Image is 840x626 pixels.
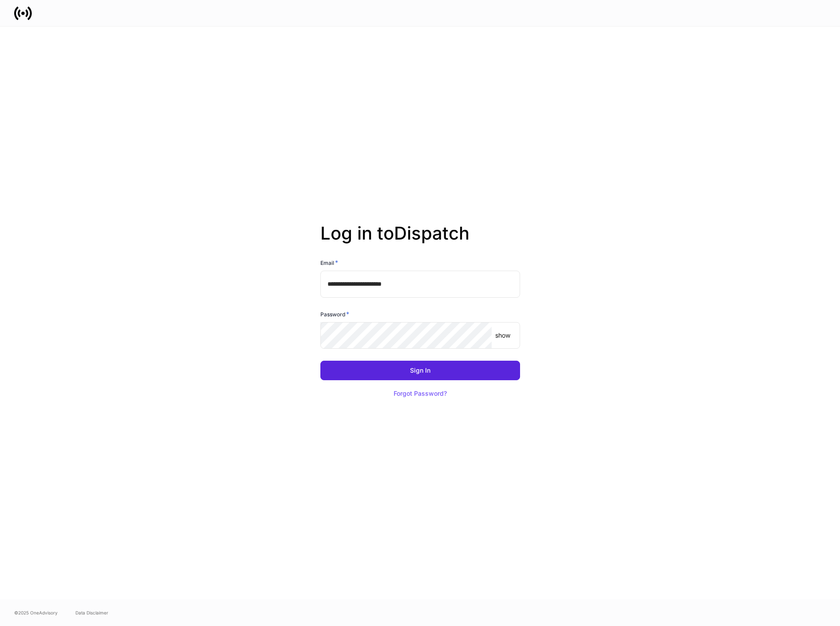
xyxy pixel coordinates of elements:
div: Forgot Password? [394,390,447,397]
span: © 2025 OneAdvisory [14,609,58,616]
h2: Log in to Dispatch [320,223,520,258]
button: Forgot Password? [383,384,458,403]
p: show [495,331,510,340]
h6: Password [320,310,349,319]
div: Sign In [410,367,430,374]
a: Data Disclaimer [75,609,108,616]
button: Sign In [320,361,520,380]
h6: Email [320,258,338,267]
